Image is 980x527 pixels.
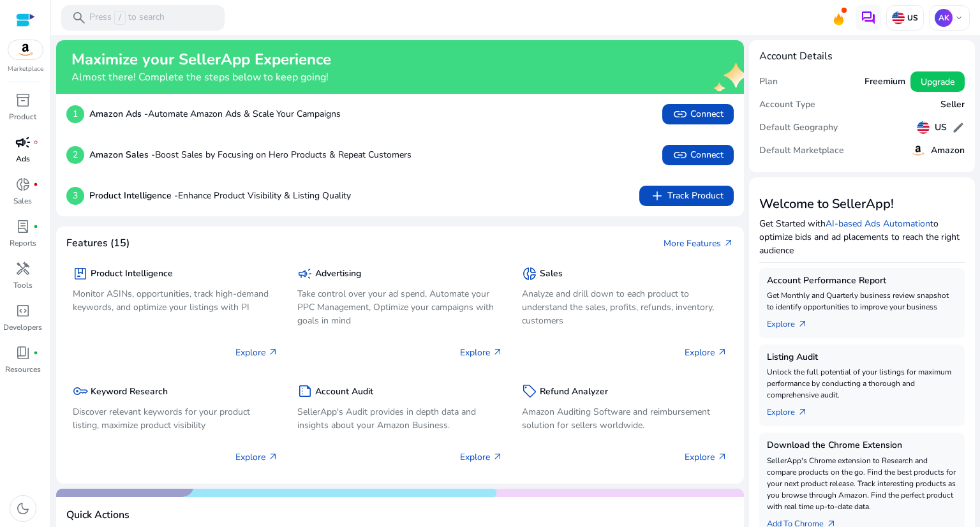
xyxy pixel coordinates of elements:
span: fiber_manual_record [33,182,38,187]
h5: Default Marketplace [759,145,844,156]
h3: Welcome to SellerApp! [759,197,965,212]
span: arrow_outward [717,452,727,462]
span: campaign [297,266,313,281]
p: Product [9,111,36,122]
p: SellerApp's Chrome extension to Research and compare products on the go. Find the best products f... [767,455,957,512]
p: Ads [16,153,30,165]
h5: Listing Audit [767,352,957,363]
h5: Keyword Research [91,387,168,397]
span: arrow_outward [724,238,734,248]
span: package [73,266,88,281]
span: donut_small [522,266,537,281]
h4: Almost there! Complete the steps below to keep going! [71,71,331,84]
p: Amazon Auditing Software and reimbursement solution for sellers worldwide. [522,405,727,432]
p: Automate Amazon Ads & Scale Your Campaigns [89,107,341,121]
a: More Featuresarrow_outward [664,237,734,250]
p: Take control over your ad spend, Automate your PPC Management, Optimize your campaigns with goals... [297,287,503,327]
p: Explore [685,450,727,464]
span: link [672,107,688,122]
span: dark_mode [15,501,31,516]
h5: Product Intelligence [91,269,173,279]
button: addTrack Product [639,186,734,206]
span: arrow_outward [798,319,808,329]
p: 3 [66,187,84,205]
p: Get Started with to optimize bids and ad placements to reach the right audience [759,217,965,257]
span: arrow_outward [717,347,727,357]
span: sell [522,383,537,399]
span: arrow_outward [798,407,808,417]
span: search [71,10,87,26]
span: Connect [672,107,724,122]
p: Monitor ASINs, opportunities, track high-demand keywords, and optimize your listings with PI [73,287,278,314]
b: Amazon Ads - [89,108,148,120]
button: Upgrade [910,71,965,92]
p: Tools [13,279,33,291]
span: arrow_outward [493,452,503,462]
button: linkConnect [662,104,734,124]
h5: Seller [940,100,965,110]
span: arrow_outward [268,347,278,357]
p: Boost Sales by Focusing on Hero Products & Repeat Customers [89,148,412,161]
p: Get Monthly and Quarterly business review snapshot to identify opportunities to improve your busi... [767,290,957,313]
p: Explore [685,346,727,359]
p: Resources [5,364,41,375]
p: Sales [13,195,32,207]
a: Explorearrow_outward [767,401,818,419]
p: Explore [460,346,503,359]
h5: US [935,122,947,133]
h5: Sales [540,269,563,279]
h4: Quick Actions [66,509,130,521]
span: fiber_manual_record [33,140,38,145]
span: inventory_2 [15,93,31,108]
img: amazon.svg [910,143,926,158]
span: Upgrade [921,75,954,89]
h4: Features (15) [66,237,130,249]
img: amazon.svg [8,40,43,59]
span: link [672,147,688,163]
h5: Download the Chrome Extension [767,440,957,451]
span: book_4 [15,345,31,360]
span: fiber_manual_record [33,350,38,355]
h5: Amazon [931,145,965,156]
p: Marketplace [8,64,43,74]
p: Explore [235,450,278,464]
span: handyman [15,261,31,276]
h2: Maximize your SellerApp Experience [71,50,331,69]
span: arrow_outward [268,452,278,462]
b: Product Intelligence - [89,189,178,202]
p: 2 [66,146,84,164]
span: arrow_outward [493,347,503,357]
p: Press to search [89,11,165,25]
span: keyboard_arrow_down [954,13,964,23]
a: Explorearrow_outward [767,313,818,330]
span: add [650,188,665,204]
p: Developers [3,322,42,333]
p: Discover relevant keywords for your product listing, maximize product visibility [73,405,278,432]
span: key [73,383,88,399]
h5: Refund Analyzer [540,387,608,397]
p: Unlock the full potential of your listings for maximum performance by conducting a thorough and c... [767,366,957,401]
span: donut_small [15,177,31,192]
h5: Account Type [759,100,815,110]
p: US [905,13,918,23]
span: Connect [672,147,724,163]
span: / [114,11,126,25]
b: Amazon Sales - [89,149,155,161]
p: SellerApp's Audit provides in depth data and insights about your Amazon Business. [297,405,503,432]
h5: Advertising [315,269,361,279]
img: us.svg [892,11,905,24]
span: code_blocks [15,303,31,318]
h5: Plan [759,77,778,87]
span: lab_profile [15,219,31,234]
p: AK [935,9,953,27]
p: Explore [235,346,278,359]
h4: Account Details [759,50,833,63]
a: AI-based Ads Automation [826,218,930,230]
h5: Default Geography [759,122,838,133]
span: edit [952,121,965,134]
span: campaign [15,135,31,150]
p: Analyze and drill down to each product to understand the sales, profits, refunds, inventory, cust... [522,287,727,327]
span: fiber_manual_record [33,224,38,229]
span: summarize [297,383,313,399]
button: linkConnect [662,145,734,165]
